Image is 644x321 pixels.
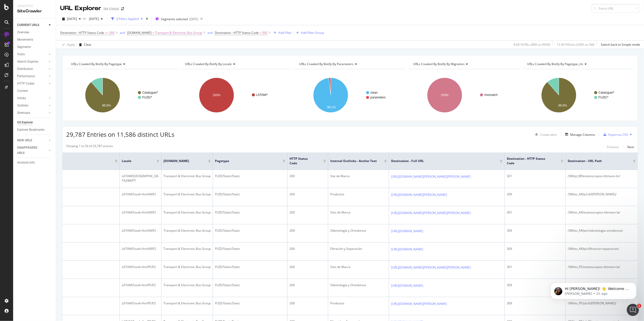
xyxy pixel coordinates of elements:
div: arrow-right-arrow-left [121,7,124,11]
h4: URLs Crawled By Botify By parameters [298,60,401,68]
a: DISAPPEARED URLS [17,145,47,156]
button: 3 Filters Applied [109,15,145,23]
a: [URL][DOMAIN_NAME][PERSON_NAME] [391,301,447,306]
div: and [207,31,213,35]
text: FUZE/* [599,96,609,99]
div: Sitio de Marca [330,210,387,215]
input: Find a URL [591,4,640,13]
div: FUZE/Static/Static [215,247,285,251]
div: /3M/es_AR/p/c/odontologia-ortodoncia/ [568,228,636,233]
text: Catalogue/* [599,91,614,94]
span: Segments selected [161,17,188,21]
div: Overview [17,30,29,35]
div: LATAM/South-Am/AR/ES [122,228,159,233]
text: 98.1% [327,105,336,109]
a: Url Explorer [17,120,52,125]
button: Next [627,144,634,150]
a: Distribution [17,66,47,72]
span: Destination - HTTP Status Code [507,156,553,166]
button: Switch back to Simple mode [599,41,640,49]
a: Performance [17,74,47,79]
a: Overview [17,30,52,35]
button: [DATE] [87,15,105,23]
div: A chart. [522,73,633,117]
a: [URL][DOMAIN_NAME] [391,247,423,252]
span: 29,787 Entries on 11,586 distinct URLs [66,130,174,139]
div: NEW URLS [17,138,32,143]
h4: URLs Crawled By Botify By locale [184,60,287,68]
span: < [259,31,261,35]
div: 301 [507,210,563,215]
svg: A chart. [66,73,177,117]
text: clean [370,91,378,94]
a: Outlinks [17,103,47,108]
div: 309 [507,192,563,197]
div: 200 [290,247,326,251]
div: Filtración y Separación [330,247,387,251]
div: 200 [290,210,326,215]
div: 309 [507,247,563,251]
button: Manage Columns [563,131,595,138]
div: Sitio de Marca [330,265,387,269]
a: Visits [17,52,47,57]
text: FUZE/* [142,96,152,99]
div: Distribution [17,66,33,72]
span: HTTP Status Code [290,156,316,166]
a: NEW URLS [17,138,47,143]
a: [URL][DOMAIN_NAME] [391,229,423,234]
div: Showing 1 to 50 of 29,787 entries [66,144,113,150]
div: Site da Marca [330,174,387,178]
div: Productos [330,301,387,306]
span: Destination - URL Path [568,159,626,163]
button: Apply [60,41,75,49]
div: Transport & Electronic Bus Group [163,301,211,306]
div: CURRENT URLS [17,22,39,28]
iframe: Intercom notifications message [543,272,644,307]
div: Clear [84,42,91,47]
span: URLs Crawled By Botify By pagetype_cln [527,62,583,66]
div: 301 [507,174,563,178]
div: Create alert [540,132,557,137]
div: LATAM/[GEOGRAPHIC_DATA]/BR/PT [122,174,159,183]
span: 300 [109,29,114,36]
text: parameters [370,96,386,99]
text: Catalogue/* [142,91,158,94]
div: FUZE/Static/Static [215,265,285,269]
div: Transport & Electronic Bus Group [163,247,211,251]
div: 309 [507,301,563,306]
span: locale [122,159,149,163]
div: Movements [17,37,33,42]
div: Analysis Info [17,160,35,165]
a: Segments [17,44,52,50]
div: Transport & Electronic Bus Group [163,283,211,287]
span: 2025 Sep. 7th [67,17,77,21]
svg: A chart. [408,73,519,117]
div: LATAM/South-Am/PE/ES [122,265,159,269]
div: Apply [67,42,75,47]
span: [DOMAIN_NAME] [127,31,152,35]
iframe: Intercom live chat [627,304,639,316]
div: LATAM/South-Am/PE/ES [122,283,159,287]
a: [URL][DOMAIN_NAME][PERSON_NAME][PERSON_NAME] [391,265,471,270]
span: Destination - Full URL [391,159,492,163]
div: A chart. [294,73,405,117]
div: 200 [290,283,326,287]
div: Url Explorer [17,120,33,125]
text: 88.6% [558,104,567,107]
div: 200 [290,192,326,197]
div: FUZE/Static/Static [215,283,285,287]
div: 200 [290,301,326,306]
a: HTTP Codes [17,81,47,86]
text: LATAM/* [256,93,268,97]
div: 309 [507,228,563,233]
span: 1 [637,304,641,308]
div: times [145,16,149,21]
button: Add Filter Group [294,30,324,36]
div: Inlinks [17,96,26,101]
div: HTTP Codes [17,81,34,86]
div: LATAM/South-Am/AR/ES [122,247,159,251]
text: 100% [213,93,221,97]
